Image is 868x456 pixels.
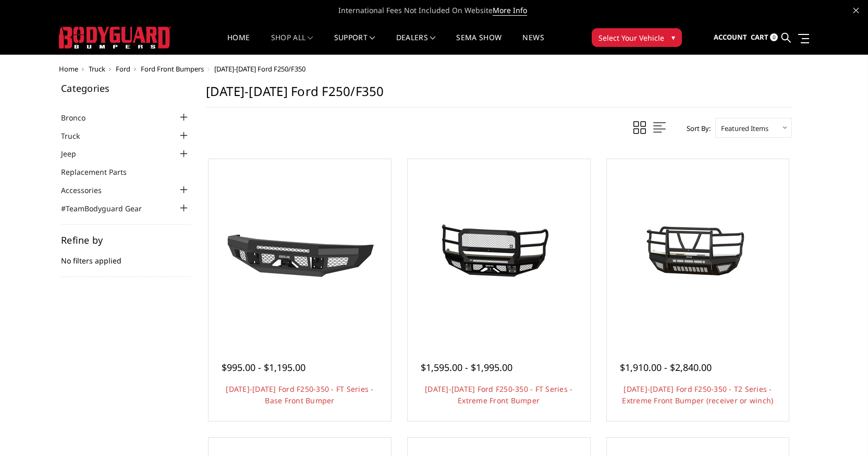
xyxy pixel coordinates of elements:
a: Truck [89,64,105,74]
span: $1,910.00 - $2,840.00 [620,361,712,374]
h1: [DATE]-[DATE] Ford F250/F350 [206,83,792,107]
a: [DATE]-[DATE] Ford F250-350 - T2 Series - Extreme Front Bumper (receiver or winch) [622,384,773,405]
span: 0 [770,33,778,41]
a: 2017-2022 Ford F250-350 - T2 Series - Extreme Front Bumper (receiver or winch) 2017-2022 Ford F25... [609,162,787,339]
span: $995.00 - $1,195.00 [222,361,305,374]
a: Home [59,64,78,74]
span: $1,595.00 - $1,995.00 [421,361,512,374]
a: shop all [271,34,313,54]
a: 2017-2022 Ford F250-350 - FT Series - Extreme Front Bumper 2017-2022 Ford F250-350 - FT Series - ... [410,162,588,339]
a: Bronco [61,112,99,123]
span: Select Your Vehicle [598,32,664,43]
div: No filters applied [61,235,190,277]
img: 2017-2022 Ford F250-350 - FT Series - Base Front Bumper [216,203,383,297]
span: Cart [751,32,768,42]
a: Account [714,23,747,52]
a: News [522,34,544,54]
a: #TeamBodyguard Gear [61,203,155,214]
a: [DATE]-[DATE] Ford F250-350 - FT Series - Base Front Bumper [226,384,373,405]
a: Jeep [61,148,89,159]
label: Sort By: [681,121,711,136]
h5: Refine by [61,235,190,245]
a: Ford Front Bumpers [141,64,204,74]
a: Ford [116,64,130,74]
button: Select Your Vehicle [592,28,682,47]
span: [DATE]-[DATE] Ford F250/F350 [214,64,305,74]
a: 2017-2022 Ford F250-350 - FT Series - Base Front Bumper [211,162,388,339]
a: Truck [61,130,93,141]
span: Account [714,32,747,42]
img: BODYGUARD BUMPERS [59,27,171,49]
a: Accessories [61,185,115,196]
a: [DATE]-[DATE] Ford F250-350 - FT Series - Extreme Front Bumper [425,384,572,405]
h5: Categories [61,83,190,93]
a: More Info [493,5,527,16]
a: Dealers [396,34,436,54]
a: Support [334,34,375,54]
a: Cart 0 [751,23,778,52]
a: SEMA Show [456,34,502,54]
a: Home [227,34,250,54]
span: ▾ [671,32,675,43]
a: Replacement Parts [61,166,140,177]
